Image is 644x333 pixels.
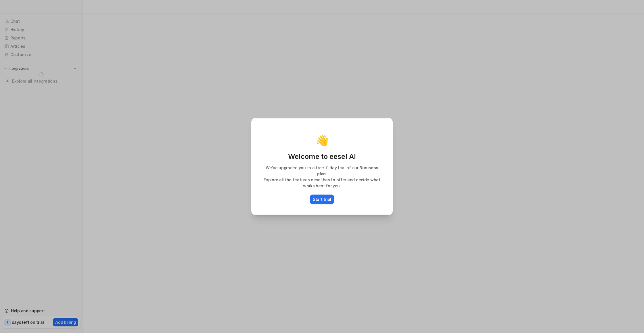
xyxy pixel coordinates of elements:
p: Start trial [313,196,331,202]
p: We’ve upgraded you to a free 7-day trial of our [258,165,386,177]
button: Start trial [310,195,334,204]
p: 👋 [316,135,329,146]
p: Welcome to eesel AI [258,152,386,161]
p: Explore all the features eesel has to offer and decide what works best for you. [258,177,386,189]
